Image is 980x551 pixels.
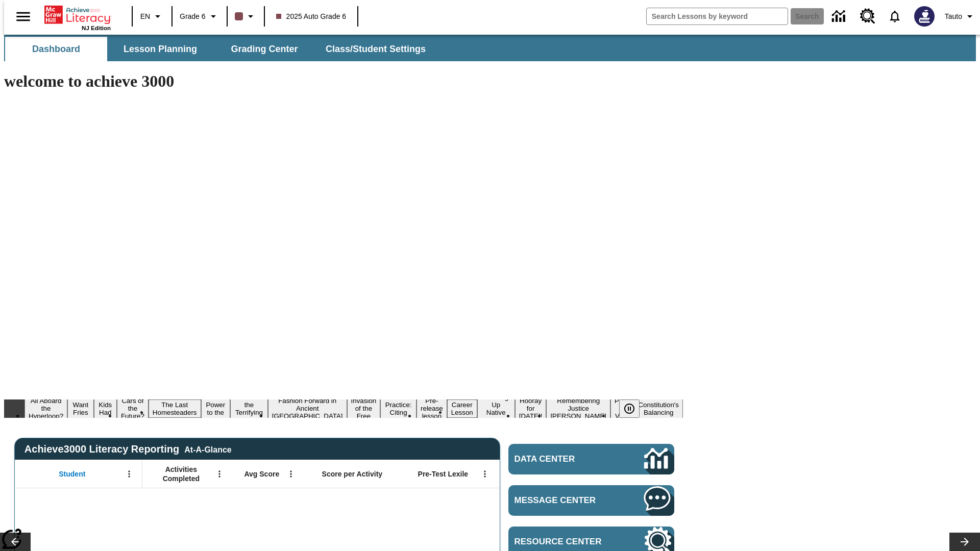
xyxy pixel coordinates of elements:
[212,466,227,482] button: Open Menu
[949,533,980,551] button: Lesson carousel, Next
[213,37,315,61] button: Grading Center
[514,454,610,464] span: Data Center
[180,11,206,22] span: Grade 6
[136,7,168,26] button: Language: EN, Select a language
[514,537,614,547] span: Resource Center
[508,444,674,474] a: Data Center
[44,4,111,31] div: Home
[4,35,976,61] div: SubNavbar
[908,3,941,30] button: Select a new avatar
[634,392,683,425] button: Slide 17 The Constitution's Balancing Act
[477,466,493,482] button: Open Menu
[67,384,93,433] button: Slide 2 Do You Want Fries With That?
[8,2,38,32] button: Open side menu
[117,395,149,421] button: Slide 4 Cars of the Future?
[619,399,640,418] button: Pause
[826,3,854,31] a: Data Center
[317,37,434,61] button: Class/Student Settings
[322,469,383,479] span: Score per Activity
[515,395,547,421] button: Slide 14 Hooray for Constitution Day!
[347,388,381,429] button: Slide 9 The Invasion of the Free CD
[5,37,107,61] button: Dashboard
[447,399,477,418] button: Slide 12 Career Lesson
[201,392,231,425] button: Slide 6 Solar Power to the People
[149,399,201,418] button: Slide 5 The Last Homesteaders
[24,443,232,455] span: Achieve3000 Literacy Reporting
[854,3,881,30] a: Resource Center, Will open in new tab
[230,392,268,425] button: Slide 7 Attack of the Terrifying Tomatoes
[44,5,111,25] a: Home
[4,37,435,61] div: SubNavbar
[176,7,224,26] button: Grade: Grade 6, Select a grade
[94,384,117,433] button: Slide 3 Dirty Jobs Kids Had To Do
[231,43,298,55] span: Grading Center
[508,485,674,516] a: Message Center
[140,11,150,22] span: EN
[24,395,67,421] button: Slide 1 All Aboard the Hyperloop?
[418,469,469,479] span: Pre-Test Lexile
[380,392,416,425] button: Slide 10 Mixed Practice: Citing Evidence
[546,395,610,421] button: Slide 15 Remembering Justice O'Connor
[276,11,347,22] span: 2025 Auto Grade 6
[283,466,299,482] button: Open Menu
[477,392,515,425] button: Slide 13 Cooking Up Native Traditions
[945,11,962,22] span: Tauto
[121,466,137,482] button: Open Menu
[82,25,111,31] span: NJ Edition
[610,395,634,421] button: Slide 16 Point of View
[514,495,614,506] span: Message Center
[914,6,935,27] img: Avatar
[647,8,788,24] input: search field
[268,395,347,421] button: Slide 8 Fashion Forward in Ancient Rome
[184,443,231,455] div: At-A-Glance
[941,7,980,26] button: Profile/Settings
[124,43,197,55] span: Lesson Planning
[59,469,85,479] span: Student
[416,395,447,421] button: Slide 11 Pre-release lesson
[148,465,215,483] span: Activities Completed
[244,469,279,479] span: Avg Score
[32,43,80,55] span: Dashboard
[326,43,426,55] span: Class/Student Settings
[4,72,683,91] h1: welcome to achieve 3000
[231,7,261,26] button: Class color is dark brown. Change class color
[109,37,211,61] button: Lesson Planning
[881,3,908,30] a: Notifications
[619,399,650,418] div: Pause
